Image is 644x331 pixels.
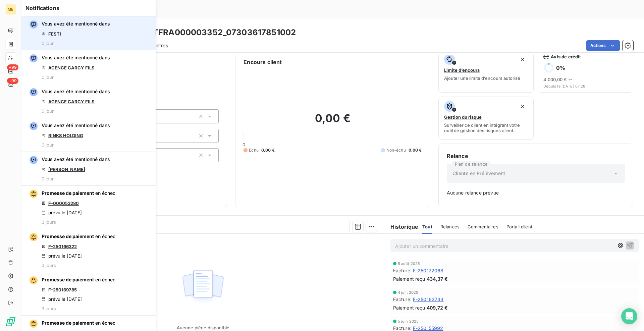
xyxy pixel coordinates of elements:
span: Promesse de paiement [42,320,94,326]
h3: RESIDENCE HOME - METFRA000003352_07303617851002 [59,26,296,39]
span: 0 jour [42,74,54,80]
span: Depuis le [DATE] 07:28 [543,84,628,88]
span: Facture : [393,267,412,274]
span: Vous avez été mentionné dans [42,54,110,61]
a: AGENCE CARCY FILS [48,65,95,70]
span: Avis de crédit [551,54,581,59]
span: 5 juin 2025 [398,319,419,323]
span: Vous avez été mentionné dans [42,88,110,95]
span: en échec [95,277,115,282]
span: 3 jours [42,219,56,225]
span: 409,72 € [427,304,448,311]
span: 3 jours [42,306,56,311]
span: F-250172068 [413,267,444,274]
a: FESTI [48,31,61,37]
a: AGENCE CARCY FILS [48,99,95,104]
div: Open Intercom Messenger [621,308,637,324]
span: Promesse de paiement [42,190,94,196]
span: 5 août 2025 [398,262,420,266]
span: Promesse de paiement [42,233,94,239]
h6: Relance [447,152,625,160]
span: Paiement reçu [393,275,425,282]
span: 3 jours [42,263,56,268]
img: Empty state [181,266,224,308]
span: Gestion du risque [444,114,482,120]
a: +99 [5,66,16,76]
span: 4 000,00 € [543,77,567,82]
span: 0,00 € [261,147,275,153]
h6: Encours client [244,58,282,66]
button: Vous avez été mentionné dansAGENCE CARCY FILS0 jour [21,50,156,84]
a: F-250166322 [48,244,77,249]
img: Logo LeanPay [5,316,16,327]
button: Vous avez été mentionné dans[PERSON_NAME]0 jour [21,152,156,186]
span: 0 jour [42,176,54,181]
button: Promesse de paiement en échecF-000053280prévu le [DATE]3 jours [21,186,156,229]
a: BINKS HOLDING [48,133,83,138]
a: [PERSON_NAME] [48,167,85,172]
div: prévu le [DATE] [42,210,82,215]
span: 0,00 € [409,147,422,153]
span: Relances [440,224,460,229]
span: Commentaires [468,224,498,229]
button: Gestion du risqueSurveiller ce client en intégrant votre outil de gestion des risques client. [438,97,534,140]
span: Vous avez été mentionné dans [42,20,110,27]
span: Échu [249,147,259,153]
h6: 0 % [556,64,565,71]
span: Non-échu [386,147,406,153]
span: Portail client [506,224,532,229]
a: F-250169785 [48,287,77,292]
span: 0 jour [42,108,54,114]
span: en échec [95,233,115,239]
span: Paiement reçu [393,304,425,311]
span: 4 juil. 2025 [398,290,419,294]
span: Aucune pièce disponible [177,325,229,330]
span: Promesse de paiement [42,277,94,282]
button: Vous avez été mentionné dansAGENCE CARCY FILS0 jour [21,84,156,118]
span: F-250163733 [413,296,444,303]
div: prévu le [DATE] [42,296,82,302]
span: en échec [95,320,115,326]
a: F-000053280 [48,201,79,206]
button: Promesse de paiement en échecF-250166322prévu le [DATE]3 jours [21,229,156,272]
h6: Historique [385,223,419,231]
span: Limite d’encours [444,67,480,73]
h2: 0,00 € [244,112,422,132]
span: +99 [7,64,18,70]
span: Facture : [393,296,412,303]
span: Clients en Prélèvement [452,170,505,177]
button: Promesse de paiement en échecF-250169785prévu le [DATE]3 jours [21,272,156,316]
button: Actions [586,40,620,51]
button: Limite d’encoursAjouter une limite d’encours autorisé [438,50,534,93]
a: +99 [5,79,16,90]
span: Surveiller ce client en intégrant votre outil de gestion des risques client. [444,122,528,133]
button: Vous avez été mentionné dansFESTI0 jour [21,16,156,50]
span: 0 jour [42,142,54,148]
span: en échec [95,190,115,196]
button: Vous avez été mentionné dansBINKS HOLDING0 jour [21,118,156,152]
div: prévu le [DATE] [42,253,82,259]
span: 434,37 € [427,275,448,282]
span: 0 [243,142,245,147]
span: Vous avez été mentionné dans [42,156,110,163]
span: +99 [7,78,18,84]
h6: Notifications [25,4,152,12]
span: Vous avez été mentionné dans [42,122,110,129]
span: Tout [422,224,432,229]
span: 0 jour [42,41,54,46]
span: Aucune relance prévue [447,189,625,196]
span: Ajouter une limite d’encours autorisé [444,75,520,81]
